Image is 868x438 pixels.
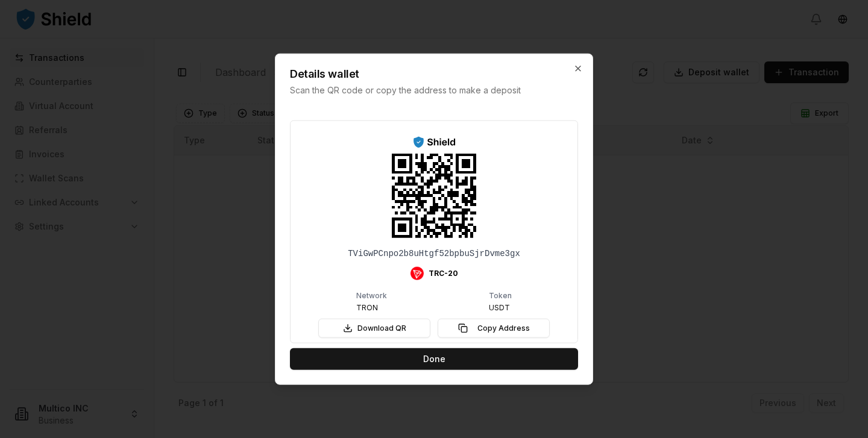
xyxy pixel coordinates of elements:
[318,319,430,338] button: Download QR
[356,303,378,313] span: TRON
[348,248,520,260] div: TViGwPCnpo2b8uHtgf52bpbuSjrDvme3gx
[429,269,458,278] span: TRC-20
[410,267,424,280] img: Tron Logo
[290,68,554,79] h2: Details wallet
[356,292,387,299] p: Network
[290,348,578,370] button: Done
[489,292,512,299] p: Token
[290,84,554,96] p: Scan the QR code or copy the address to make a deposit
[489,303,510,313] span: USDT
[412,135,456,149] img: ShieldPay Logo
[438,319,550,338] button: Copy Address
